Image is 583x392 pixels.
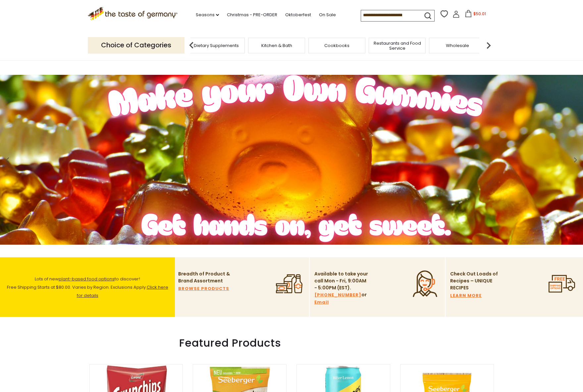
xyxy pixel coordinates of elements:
img: previous arrow [185,39,198,52]
a: Cookbooks [324,43,349,48]
p: Choice of Categories [88,37,185,53]
a: Oktoberfest [285,11,311,19]
a: Wholesale [446,43,469,48]
img: next arrow [482,39,495,52]
a: BROWSE PRODUCTS [178,285,229,292]
a: Dietary Supplements [194,43,239,48]
a: Seasons [196,11,219,19]
a: [PHONE_NUMBER] [314,291,361,299]
a: Email [314,299,329,306]
span: Lots of new to discover! Free Shipping Starts at $80.00. Varies by Region. Exclusions Apply. [7,276,168,299]
a: Christmas - PRE-ORDER [227,11,277,19]
a: plant-based food options [59,276,115,282]
p: Breadth of Product & Brand Assortment [178,270,233,284]
span: $50.01 [473,11,486,17]
a: Click here for details [77,284,168,299]
p: Check Out Loads of Recipes – UNIQUE RECIPES [450,270,498,291]
button: $50.01 [461,10,489,20]
a: LEARN MORE [450,292,482,299]
a: On Sale [319,11,336,19]
a: Kitchen & Bath [261,43,292,48]
p: Available to take your call Mon - Fri, 9:00AM - 5:00PM (EST). or [314,270,369,306]
a: Restaurants and Food Service [371,41,424,51]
